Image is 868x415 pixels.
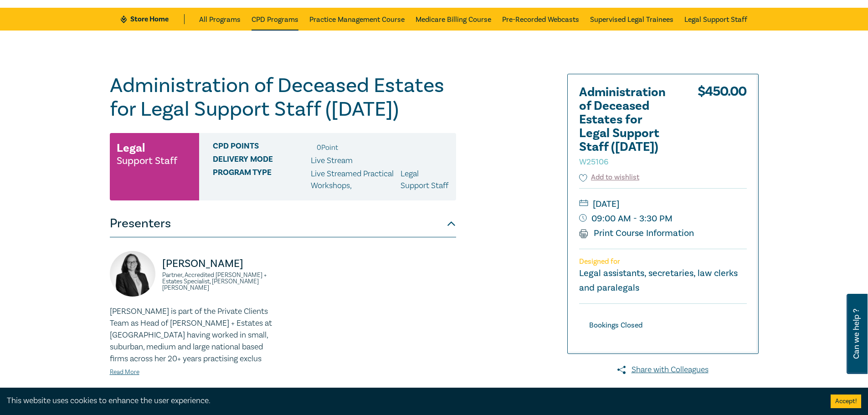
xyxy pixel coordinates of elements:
[110,368,139,376] a: Read More
[110,210,456,237] button: Presenters
[831,395,861,408] button: Accept cookies
[110,306,277,365] p: [PERSON_NAME] is part of the Private Clients Team as Head of [PERSON_NAME] + Estates at [GEOGRAPH...
[579,267,738,294] small: Legal assistants, secretaries, law clerks and paralegals
[579,257,747,266] p: Designed for
[852,299,861,369] span: Can we help ?
[416,8,491,31] a: Medicare Billing Course
[401,168,449,192] p: Legal Support Staff
[684,8,747,31] a: Legal Support Staff
[162,256,277,271] p: [PERSON_NAME]
[579,86,679,168] h2: Administration of Deceased Estates for Legal Support Staff ([DATE])
[110,251,155,297] img: https://s3.ap-southeast-2.amazonaws.com/leo-cussen-store-production-content/Contacts/Naomi%20Guye...
[213,168,311,192] span: Program type
[579,211,747,226] small: 09:00 AM - 3:30 PM
[121,14,184,24] a: Store Home
[162,272,277,291] small: Partner, Accredited [PERSON_NAME] + Estates Specialist, [PERSON_NAME] [PERSON_NAME]
[199,8,241,31] a: All Programs
[698,86,747,172] div: $ 450.00
[7,395,817,407] div: This website uses cookies to enhance the user experience.
[110,74,456,121] h1: Administration of Deceased Estates for Legal Support Staff ([DATE])
[590,8,673,31] a: Supervised Legal Trainees
[213,155,311,167] span: Delivery Mode
[309,8,405,31] a: Practice Management Course
[579,172,640,183] button: Add to wishlist
[311,168,401,192] p: Live Streamed Practical Workshops ,
[579,227,694,239] a: Print Course Information
[213,142,311,154] span: CPD Points
[579,197,747,211] small: [DATE]
[311,155,353,166] span: Live Stream
[579,319,652,332] div: Bookings Closed
[317,142,338,154] li: 0 Point
[117,140,145,156] h3: Legal
[252,8,298,31] a: CPD Programs
[567,364,759,376] a: Share with Colleagues
[117,156,177,165] small: Support Staff
[579,157,608,167] small: W25106
[502,8,579,31] a: Pre-Recorded Webcasts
